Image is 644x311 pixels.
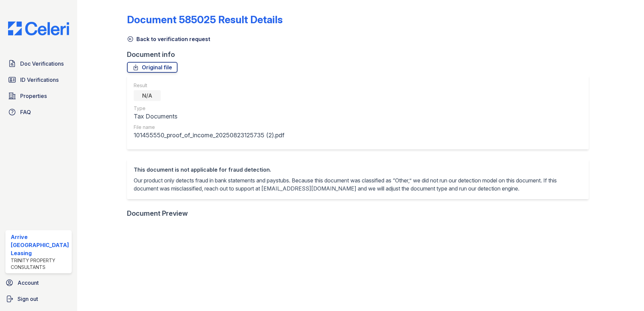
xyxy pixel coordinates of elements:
[11,233,69,257] div: Arrive [GEOGRAPHIC_DATA] Leasing
[5,105,72,119] a: FAQ
[5,73,72,87] a: ID Verifications
[5,89,72,103] a: Properties
[127,13,283,26] a: Document 585025 Result Details
[127,209,188,218] div: Document Preview
[134,176,582,193] p: Our product only detects fraud in bank statements and paystubs. Because this document was classif...
[134,131,284,140] div: 101455550_proof_of_income_20250823125735 (2).pdf
[127,62,178,73] a: Original file
[11,257,69,271] div: Trinity Property Consultants
[20,108,31,116] span: FAQ
[18,295,38,303] span: Sign out
[3,22,74,35] img: CE_Logo_Blue-a8612792a0a2168367f1c8372b55b34899dd931a85d93a1a3d3e32e68fde9ad4.png
[134,166,582,174] div: This document is not applicable for fraud detection.
[127,50,594,59] div: Document info
[5,57,72,70] a: Doc Verifications
[134,105,284,112] div: Type
[20,92,47,100] span: Properties
[134,124,284,131] div: File name
[134,112,284,121] div: Tax Documents
[127,35,210,43] a: Back to verification request
[20,76,59,84] span: ID Verifications
[20,60,64,68] span: Doc Verifications
[134,90,161,101] div: N/A
[18,279,39,287] span: Account
[134,82,284,89] div: Result
[3,292,74,306] a: Sign out
[3,276,74,289] a: Account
